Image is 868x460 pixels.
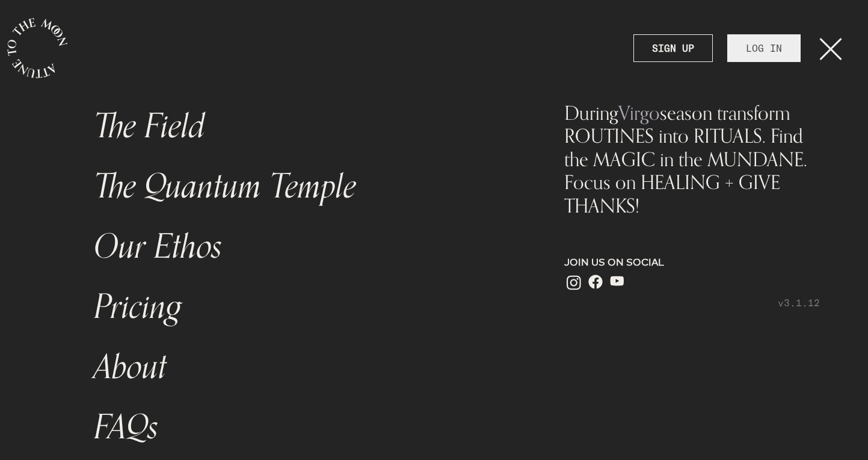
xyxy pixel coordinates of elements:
a: The Quantum Temple [87,157,521,217]
p: v3.1.12 [564,296,820,310]
a: SIGN UP [633,34,713,62]
a: FAQs [87,397,521,458]
a: About [87,337,521,397]
a: The Field [87,96,521,157]
a: LOG IN [727,34,801,62]
strong: SIGN UP [652,41,694,55]
div: During season transform ROUTINES into RITUALS. Find the MAGIC in the MUNDANE. Focus on HEALING + ... [564,101,820,217]
a: Our Ethos [87,217,521,277]
a: Pricing [87,277,521,337]
p: JOIN US ON SOCIAL [564,255,820,270]
span: Virgo [618,101,660,125]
